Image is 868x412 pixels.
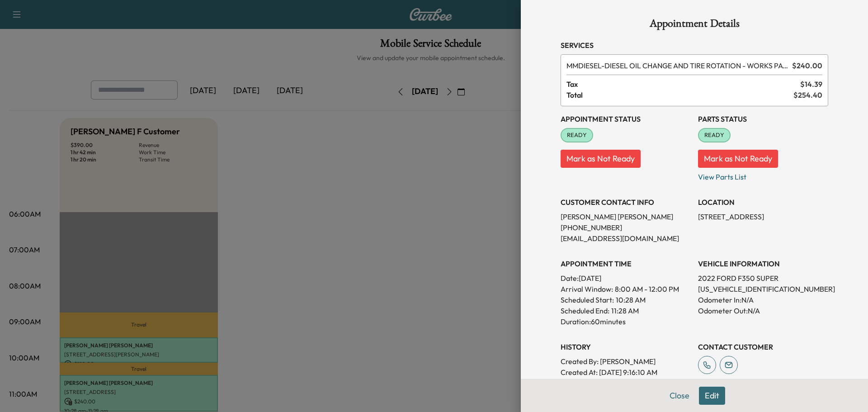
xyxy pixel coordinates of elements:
[561,316,691,327] p: Duration: 60 minutes
[561,273,691,284] p: Date: [DATE]
[699,131,730,140] span: READY
[561,284,691,294] p: Arrival Window:
[561,211,691,222] p: [PERSON_NAME] [PERSON_NAME]
[566,60,788,71] span: DIESEL OIL CHANGE AND TIRE ROTATION - WORKS PACKAGE
[611,305,639,316] p: 11:28 AM
[561,222,691,233] p: [PHONE_NUMBER]
[664,387,695,405] button: Close
[561,114,691,124] h3: Appointment Status
[561,150,641,168] button: Mark as Not Ready
[561,197,691,208] h3: CUSTOMER CONTACT INFO
[698,150,778,168] button: Mark as Not Ready
[561,40,828,51] h3: Services
[793,90,822,100] span: $ 254.40
[698,211,828,222] p: [STREET_ADDRESS]
[566,79,800,90] span: Tax
[699,387,725,405] button: Edit
[698,341,828,352] h3: CONTACT CUSTOMER
[561,356,691,367] p: Created By : [PERSON_NAME]
[698,168,828,182] p: View Parts List
[698,197,828,208] h3: LOCATION
[615,284,679,294] span: 8:00 AM - 12:00 PM
[800,79,822,90] span: $ 14.39
[698,294,828,305] p: Odometer In: N/A
[698,114,828,124] h3: Parts Status
[561,258,691,269] h3: APPOINTMENT TIME
[566,90,793,100] span: Total
[561,131,592,140] span: READY
[698,305,828,316] p: Odometer Out: N/A
[561,305,609,316] p: Scheduled End:
[561,294,614,305] p: Scheduled Start:
[792,60,822,71] span: $ 240.00
[698,284,828,294] p: [US_VEHICLE_IDENTIFICATION_NUMBER]
[698,273,828,284] p: 2022 FORD F350 SUPER
[561,233,691,244] p: [EMAIL_ADDRESS][DOMAIN_NAME]
[561,18,828,33] h1: Appointment Details
[561,341,691,352] h3: History
[561,367,691,378] p: Created At : [DATE] 9:16:10 AM
[698,258,828,269] h3: VEHICLE INFORMATION
[616,294,646,305] p: 10:28 AM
